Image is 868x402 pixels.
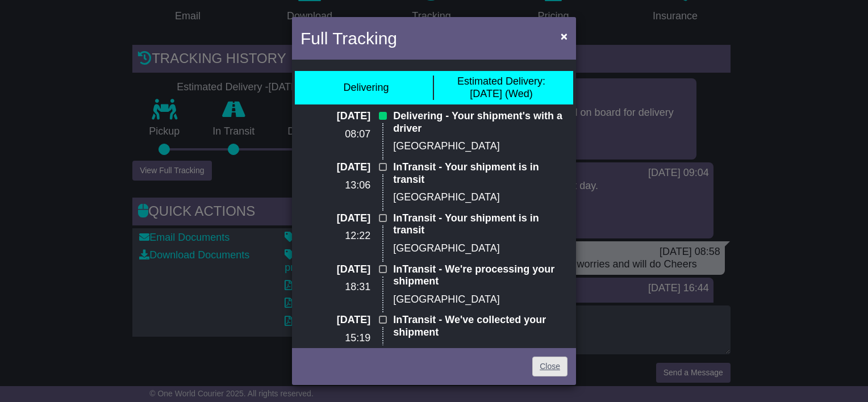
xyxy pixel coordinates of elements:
[301,314,370,326] p: [DATE]
[555,24,573,48] button: Close
[393,161,567,186] p: InTransit - Your shipment is in transit
[301,281,370,294] p: 18:31
[393,212,567,237] p: InTransit - Your shipment is in transit
[393,140,567,153] p: [GEOGRAPHIC_DATA]
[301,161,370,174] p: [DATE]
[393,294,567,306] p: [GEOGRAPHIC_DATA]
[301,230,370,242] p: 12:22
[393,263,567,288] p: InTransit - We're processing your shipment
[301,128,370,141] p: 08:07
[532,357,567,376] a: Close
[393,191,567,204] p: [GEOGRAPHIC_DATA]
[457,76,545,100] div: [DATE] (Wed)
[393,345,567,357] p: [GEOGRAPHIC_DATA]
[343,82,389,94] div: Delivering
[393,242,567,255] p: [GEOGRAPHIC_DATA]
[301,110,370,123] p: [DATE]
[393,110,567,135] p: Delivering - Your shipment's with a driver
[301,26,397,51] h4: Full Tracking
[301,212,370,225] p: [DATE]
[301,263,370,276] p: [DATE]
[301,179,370,192] p: 13:06
[393,314,567,338] p: InTransit - We've collected your shipment
[301,332,370,345] p: 15:19
[457,76,545,87] span: Estimated Delivery:
[561,30,567,43] span: ×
